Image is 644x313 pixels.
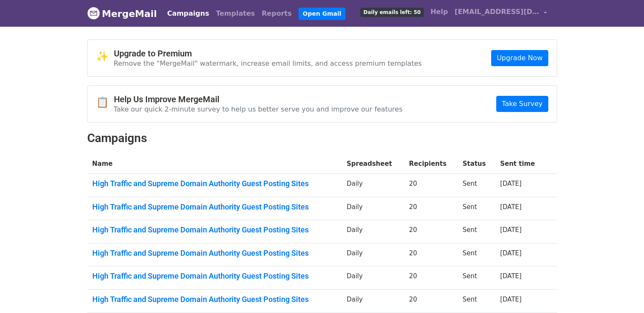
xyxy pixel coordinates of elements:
[213,5,258,22] a: Templates
[404,174,458,197] td: 20
[357,3,427,20] a: Daily emails left: 50
[458,220,495,243] td: Sent
[500,226,522,234] a: [DATE]
[299,8,345,20] a: Open Gmail
[87,7,100,20] img: MergeMail logo
[92,179,337,188] a: High Traffic and Supreme Domain Authority Guest Posting Sites
[491,50,548,66] a: Upgrade Now
[458,243,495,266] td: Sent
[404,243,458,266] td: 20
[342,266,404,290] td: Daily
[342,174,404,197] td: Daily
[92,249,337,258] a: High Traffic and Supreme Domain Authority Guest Posting Sites
[404,266,458,290] td: 20
[404,220,458,243] td: 20
[458,154,495,174] th: Status
[500,180,522,187] a: [DATE]
[458,290,495,313] td: Sent
[500,203,522,211] a: [DATE]
[92,202,337,212] a: High Traffic and Supreme Domain Authority Guest Posting Sites
[458,266,495,290] td: Sent
[342,220,404,243] td: Daily
[342,197,404,220] td: Daily
[360,8,423,17] span: Daily emails left: 50
[87,131,557,145] h2: Campaigns
[342,154,404,174] th: Spreadsheet
[342,243,404,266] td: Daily
[87,154,342,174] th: Name
[458,174,495,197] td: Sent
[451,3,550,23] a: [EMAIL_ADDRESS][DOMAIN_NAME]
[404,290,458,313] td: 20
[500,249,522,257] a: [DATE]
[458,197,495,220] td: Sent
[404,197,458,220] td: 20
[342,290,404,313] td: Daily
[496,96,548,112] a: Take Survey
[404,154,458,174] th: Recipients
[114,59,422,68] p: Remove the "MergeMail" watermark, increase email limits, and access premium templates
[92,295,337,304] a: High Traffic and Supreme Domain Authority Guest Posting Sites
[96,50,114,63] span: ✨
[92,225,337,235] a: High Traffic and Supreme Domain Authority Guest Posting Sites
[455,7,539,17] span: [EMAIL_ADDRESS][DOMAIN_NAME]
[96,96,114,109] span: 📋
[427,3,451,20] a: Help
[92,271,337,281] a: High Traffic and Supreme Domain Authority Guest Posting Sites
[258,5,295,22] a: Reports
[114,94,403,104] h4: Help Us Improve MergeMail
[500,296,522,303] a: [DATE]
[114,105,403,114] p: Take our quick 2-minute survey to help us better serve you and improve our features
[495,154,545,174] th: Sent time
[114,48,422,59] h4: Upgrade to Premium
[500,272,522,280] a: [DATE]
[164,5,213,22] a: Campaigns
[87,5,157,22] a: MergeMail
